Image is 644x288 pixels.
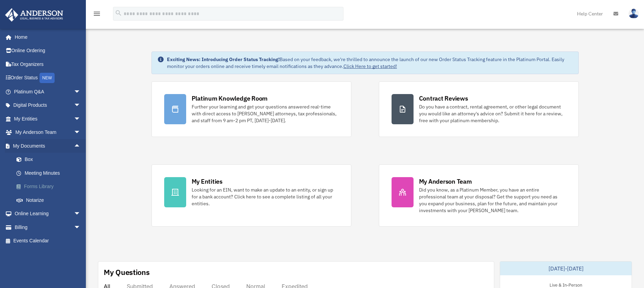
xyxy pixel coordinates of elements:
span: arrow_drop_down [74,207,88,221]
a: Platinum Q&Aarrow_drop_down [5,85,91,99]
strong: Exciting News: Introducing Order Status Tracking! [167,56,280,62]
a: Home [5,30,88,44]
a: Online Learningarrow_drop_down [5,207,91,221]
a: Events Calendar [5,234,91,248]
div: My Anderson Team [419,177,472,186]
a: Order StatusNEW [5,71,91,85]
a: Platinum Knowledge Room Further your learning and get your questions answered real-time with dire... [151,81,351,137]
div: Do you have a contract, rental agreement, or other legal document you would like an attorney's ad... [419,103,566,124]
div: Platinum Knowledge Room [192,94,268,103]
a: My Entities Looking for an EIN, want to make an update to an entity, or sign up for a bank accoun... [151,164,351,227]
a: Contract Reviews Do you have a contract, rental agreement, or other legal document you would like... [379,81,579,137]
div: My Entities [192,177,223,186]
a: Tax Organizers [5,57,91,71]
a: Forms Library [10,180,91,194]
div: NEW [39,73,55,83]
i: search [115,9,122,17]
div: My Questions [104,267,150,277]
a: Billingarrow_drop_down [5,220,91,234]
div: Live & In-Person [544,281,588,288]
a: My Anderson Teamarrow_drop_down [5,126,91,139]
a: Notarize [10,193,91,207]
div: Based on your feedback, we're thrilled to announce the launch of our new Order Status Tracking fe... [167,56,573,70]
div: Looking for an EIN, want to make an update to an entity, or sign up for a bank account? Click her... [192,186,339,207]
a: My Documentsarrow_drop_up [5,139,91,153]
a: My Entitiesarrow_drop_down [5,112,91,126]
a: My Anderson Team Did you know, as a Platinum Member, you have an entire professional team at your... [379,164,579,227]
a: Click Here to get started! [343,63,397,69]
div: Further your learning and get your questions answered real-time with direct access to [PERSON_NAM... [192,103,339,124]
a: menu [93,12,101,18]
a: Digital Productsarrow_drop_down [5,99,91,112]
img: Anderson Advisors Platinum Portal [3,8,65,22]
span: arrow_drop_down [74,85,88,99]
a: Online Ordering [5,44,91,58]
i: menu [93,10,101,18]
span: arrow_drop_down [74,112,88,126]
span: arrow_drop_up [74,139,88,153]
div: Did you know, as a Platinum Member, you have an entire professional team at your disposal? Get th... [419,186,566,214]
div: [DATE]-[DATE] [500,262,632,275]
a: Box [10,153,91,166]
span: arrow_drop_down [74,99,88,113]
img: User Pic [629,9,639,19]
div: Contract Reviews [419,94,468,103]
span: arrow_drop_down [74,220,88,234]
a: Meeting Minutes [10,166,91,180]
span: arrow_drop_down [74,126,88,140]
